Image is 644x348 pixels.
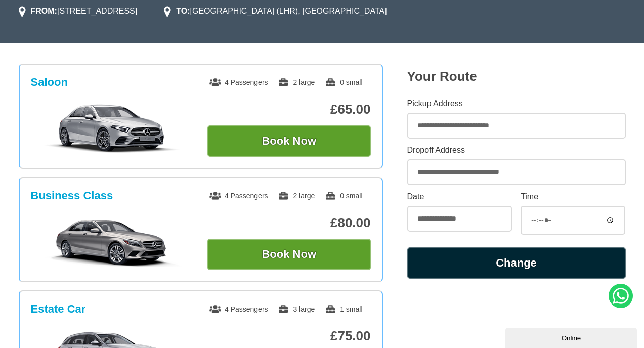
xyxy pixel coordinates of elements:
label: Time [521,193,625,201]
span: 4 Passengers [209,78,268,86]
span: 4 Passengers [209,192,268,200]
span: 2 large [278,192,315,200]
span: 3 large [278,305,315,313]
h3: Business Class [31,189,113,202]
button: Change [407,247,626,279]
h2: Your Route [407,69,626,84]
p: £65.00 [207,102,371,117]
span: 2 large [278,78,315,86]
label: Pickup Address [407,100,626,108]
span: 0 small [325,78,362,86]
span: 4 Passengers [209,305,268,313]
button: Book Now [207,239,371,270]
span: 0 small [325,192,362,200]
button: Book Now [207,125,371,157]
strong: FROM: [31,7,57,15]
strong: TO: [176,7,190,15]
label: Dropoff Address [407,146,626,154]
li: [GEOGRAPHIC_DATA] (LHR), [GEOGRAPHIC_DATA] [164,5,387,17]
img: Business Class [36,216,188,267]
li: [STREET_ADDRESS] [19,5,138,17]
label: Date [407,193,512,201]
span: 1 small [325,305,362,313]
h3: Saloon [31,76,68,89]
p: £75.00 [207,328,371,344]
p: £80.00 [207,215,371,231]
img: Saloon [36,103,188,154]
iframe: chat widget [505,326,639,348]
h3: Estate Car [31,302,86,316]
